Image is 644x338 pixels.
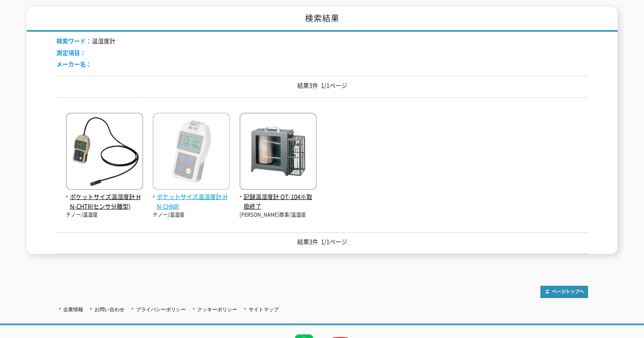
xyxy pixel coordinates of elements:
a: お問い合わせ [95,307,125,312]
a: プライバシーポリシー [136,307,186,312]
img: HN-CHTR(センサ分離型) [66,113,143,192]
p: 結果3件 1/1ページ [56,237,588,247]
a: クッキーポリシー [197,307,237,312]
h1: 検索結果 [27,7,618,32]
img: HN-CHNR [153,113,230,192]
span: ポケットサイズ温湿度計 HN-CHTR(センサ分離型) [66,192,143,211]
span: 測定項目： [56,48,86,57]
p: [PERSON_NAME]商事/温湿度 [240,211,317,219]
p: 結果3件 1/1ページ [56,81,588,90]
span: メーカー名： [56,60,92,68]
a: サイトマップ [249,307,279,312]
a: ポケットサイズ温湿度計 HN-CHNR [153,183,230,211]
span: 検索ワード： [56,36,92,45]
p: チノー/温湿度 [153,211,230,219]
span: 記録温湿度計 OT-104※取扱終了 [240,192,317,211]
a: 企業情報 [63,307,83,312]
a: ポケットサイズ温湿度計 HN-CHTR(センサ分離型) [66,183,143,211]
span: ポケットサイズ温湿度計 HN-CHNR [153,192,230,211]
p: チノー/温湿度 [66,211,143,219]
li: 温湿度計 [56,36,115,46]
img: トップページへ [540,286,588,298]
a: 記録温湿度計 OT-104※取扱終了 [240,183,317,211]
img: OT-104※取扱終了 [240,113,317,192]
